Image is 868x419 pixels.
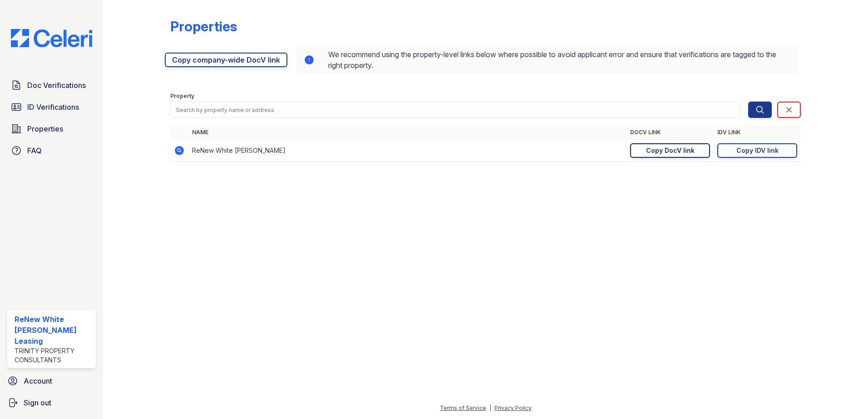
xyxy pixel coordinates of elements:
span: Sign out [24,397,51,408]
div: Trinity Property Consultants [15,346,92,365]
a: Doc Verifications [7,76,96,94]
td: ReNew White [PERSON_NAME] [188,140,626,162]
th: Name [188,125,626,140]
div: Copy IDV link [736,146,779,155]
input: Search by property name or address [170,102,741,118]
span: Doc Verifications [27,80,86,91]
a: Account [4,372,99,390]
span: Account [24,375,52,386]
img: CE_Logo_Blue-a8612792a0a2168367f1c8372b55b34899dd931a85d93a1a3d3e32e68fde9ad4.png [4,29,99,47]
a: ID Verifications [7,98,96,116]
a: Copy DocV link [630,143,710,158]
a: Copy company-wide DocV link [165,53,287,67]
label: Property [170,93,194,100]
a: Copy IDV link [717,143,797,158]
div: We recommend using the property-level links below where possible to avoid applicant error and ens... [296,45,797,74]
div: Properties [170,18,237,34]
a: Terms of Service [440,404,486,411]
a: FAQ [7,141,96,160]
a: Privacy Policy [494,404,532,411]
div: Copy DocV link [646,146,695,155]
a: Properties [7,120,96,138]
span: FAQ [27,145,42,156]
div: ReNew White [PERSON_NAME] Leasing [15,314,92,346]
a: Sign out [4,394,99,412]
div: | [489,404,491,411]
th: DocV Link [626,125,714,140]
span: Properties [27,123,63,134]
th: IDV Link [714,125,801,140]
span: ID Verifications [27,102,79,112]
